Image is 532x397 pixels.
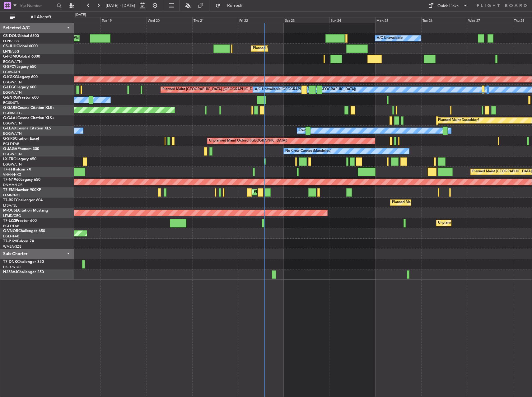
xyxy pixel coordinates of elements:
a: EGGW/LTN [3,131,22,136]
a: LFMN/NCE [3,193,21,198]
span: G-ENRG [3,96,18,100]
span: G-SPCY [3,65,16,69]
a: EGGW/LTN [3,152,22,156]
button: Quick Links [425,1,471,11]
span: T7-LZZI [3,219,16,223]
div: A/C Unavailable [377,34,403,43]
span: T7-EMI [3,188,15,192]
div: Planned Maint [GEOGRAPHIC_DATA] ([GEOGRAPHIC_DATA]) [162,85,260,94]
button: All Aircraft [7,12,68,22]
a: LFPB/LBG [3,49,19,54]
a: G-JAGAPhenom 300 [3,147,39,151]
a: LGAV/ATH [3,70,20,74]
span: G-GARE [3,106,17,110]
span: T7-N1960 [3,178,21,182]
a: G-VNORChallenger 650 [3,229,45,233]
span: G-GAAL [3,116,17,120]
div: Tue 19 [100,17,146,23]
a: G-GAALCessna Citation XLS+ [3,116,54,120]
div: Planned Maint Chester [254,188,290,197]
span: T7-PJ29 [3,240,17,243]
span: CS-JHH [3,44,16,48]
span: CS-DOU [3,34,18,38]
div: Wed 20 [147,17,192,23]
div: Quick Links [437,3,459,9]
span: G-FOMO [3,55,19,58]
span: [DATE] - [DATE] [106,3,135,8]
a: N358VJChallenger 350 [3,270,44,274]
a: WMSA/SZB [3,244,21,249]
div: Planned Maint Warsaw ([GEOGRAPHIC_DATA]) [392,198,467,207]
a: G-LEGCLegacy 600 [3,86,36,89]
a: EGLF/FAB [3,234,19,239]
a: G-GARECessna Citation XLS+ [3,106,54,110]
div: No Crew Cannes (Mandelieu) [285,147,331,156]
a: EGGW/LTN [3,162,22,167]
button: Refresh [212,1,250,11]
div: A/C Unavailable [GEOGRAPHIC_DATA] ([GEOGRAPHIC_DATA]) [255,85,356,94]
div: Wed 27 [467,17,513,23]
a: CS-JHHGlobal 6000 [3,44,38,48]
a: EGNR/CEG [3,111,22,115]
span: G-KGKG [3,75,18,79]
div: Planned Maint Dusseldorf [438,116,479,125]
span: G-VNOR [3,229,18,233]
a: T7-LZZIPraetor 600 [3,219,37,223]
span: M-OUSE [3,209,18,213]
a: EGLF/FAB [3,224,19,228]
a: G-SPCYLegacy 650 [3,65,36,69]
span: G-LEAX [3,127,16,130]
a: G-FOMOGlobal 6000 [3,55,40,58]
a: HKJK/NBO [3,265,21,269]
span: T7-BRE [3,198,16,202]
a: M-OUSECitation Mustang [3,209,48,213]
div: Thu 21 [192,17,238,23]
a: G-LEAXCessna Citation XLS [3,127,51,130]
a: EGGW/LTN [3,121,22,126]
a: EGGW/LTN [3,90,22,95]
a: G-ENRGPraetor 600 [3,96,39,100]
a: T7-BREChallenger 604 [3,198,43,202]
a: LX-TROLegacy 650 [3,157,36,161]
div: Sat 23 [284,17,329,23]
a: LFPB/LBG [3,39,19,44]
a: EGGW/LTN [3,59,22,64]
div: Owner [299,126,309,135]
span: Refresh [222,3,248,8]
a: T7-PJ29Falcon 7X [3,240,34,243]
a: T7-N1960Legacy 650 [3,178,40,182]
a: LTBA/ISL [3,203,17,208]
span: N358VJ [3,270,17,274]
a: T7-EMIHawker 900XP [3,188,41,192]
span: T7-DNK [3,260,17,264]
span: G-SIRS [3,137,15,141]
a: G-KGKGLegacy 600 [3,75,38,79]
a: EGLF/FAB [3,142,19,146]
a: EGSS/STN [3,100,20,105]
span: G-JAGA [3,147,17,151]
a: VHHH/HKG [3,172,21,177]
span: LX-TRO [3,157,16,161]
div: Mon 18 [55,17,100,23]
div: [DATE] [75,12,86,18]
div: Planned Maint [GEOGRAPHIC_DATA] ([GEOGRAPHIC_DATA]) [253,44,351,53]
a: T7-DNKChallenger 350 [3,260,44,264]
div: Mon 25 [375,17,421,23]
div: Tue 26 [421,17,467,23]
span: G-LEGC [3,86,16,89]
div: Fri 22 [238,17,284,23]
a: T7-FFIFalcon 7X [3,168,31,171]
a: CS-DOUGlobal 6500 [3,34,39,38]
div: Sun 24 [329,17,375,23]
a: DNMM/LOS [3,183,22,187]
div: Unplanned Maint Oxford ([GEOGRAPHIC_DATA]) [209,136,287,146]
span: T7-FFI [3,168,14,171]
a: EGGW/LTN [3,80,22,85]
a: G-SIRSCitation Excel [3,137,39,141]
input: Trip Number [19,1,55,10]
span: All Aircraft [16,15,66,19]
a: LFMD/CEQ [3,213,21,218]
